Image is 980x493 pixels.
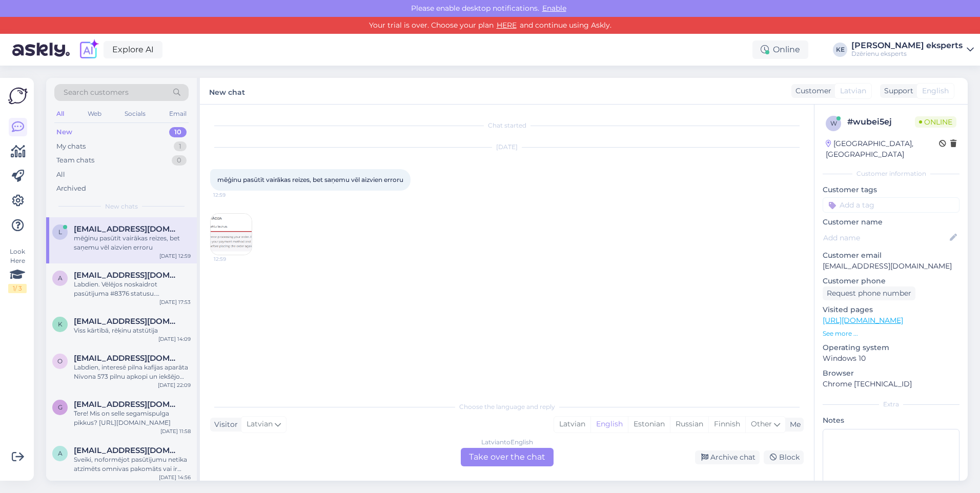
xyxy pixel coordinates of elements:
div: Archived [56,183,86,194]
div: Labdien. Vēlējos noskaidrot pasūtījuma #8376 statusu. [DEMOGRAPHIC_DATA] [DATE]. Kad varētu tikt ... [74,280,191,298]
img: Askly Logo [8,86,28,106]
p: Operating system [823,342,959,353]
span: liivaa1@gmail.com [74,224,180,234]
div: Latvian [554,417,590,432]
a: [PERSON_NAME] ekspertsDzērienu eksperts [851,42,974,58]
div: Extra [823,400,959,409]
div: Dzērienu eksperts [851,50,963,58]
span: 12:59 [213,191,252,199]
p: Chrome [TECHNICAL_ID] [823,379,959,389]
div: Team chats [56,155,94,166]
div: Support [880,86,913,96]
div: [DATE] 17:53 [159,298,191,306]
input: Add name [823,232,948,243]
div: # wubei5ej [847,116,915,128]
span: agitadreimane@gmail.com [74,446,180,455]
p: Browser [823,368,959,379]
span: New chats [105,202,138,211]
span: Online [915,116,956,128]
span: k [58,320,63,328]
p: Customer email [823,250,959,261]
div: Chat started [210,121,804,130]
span: o [57,357,63,365]
img: Attachment [211,214,252,255]
div: Online [752,40,808,59]
div: [DATE] 12:59 [159,252,191,260]
span: mēģinu pasūtīt vairākas reizes, bet saņemu vēl aizvien erroru [217,176,403,183]
div: Archive chat [695,450,760,464]
div: Choose the language and reply [210,402,804,412]
div: Email [167,107,189,120]
div: English [590,417,628,432]
p: [EMAIL_ADDRESS][DOMAIN_NAME] [823,261,959,272]
div: Sveiki, noformējot pasūtījumu netika atzīmēts omnivas pakomāts vai ir iespēja piegādāt pasūtijumu... [74,455,191,474]
a: [URL][DOMAIN_NAME] [823,316,903,325]
span: Enable [539,4,569,13]
span: English [922,86,949,96]
span: Search customers [64,87,129,98]
input: Add a tag [823,197,959,213]
div: Web [86,107,104,120]
span: geitlin@collade.ee [74,400,180,409]
div: [DATE] 14:56 [159,474,191,481]
a: HERE [494,20,520,30]
span: a [58,449,63,457]
div: Labdien, interesē pilna kafijas aparāta Nivona 573 pilnu apkopi un iekšējo detaļu pārbaudi. Vai t... [74,363,191,381]
span: g [58,403,63,411]
div: Socials [122,107,148,120]
div: My chats [56,141,86,152]
div: 0 [172,155,187,166]
div: [DATE] 11:58 [160,427,191,435]
div: All [56,170,65,180]
span: l [58,228,62,236]
div: Me [786,419,801,430]
span: 12:59 [214,255,252,263]
p: Customer name [823,217,959,228]
span: Other [751,419,772,428]
div: mēģinu pasūtīt vairākas reizes, bet saņemu vēl aizvien erroru [74,234,191,252]
div: [DATE] 14:09 [158,335,191,343]
p: Windows 10 [823,353,959,364]
span: a [58,274,63,282]
span: Latvian [247,419,273,430]
div: Look Here [8,247,27,293]
div: All [54,107,66,120]
div: [PERSON_NAME] eksperts [851,42,963,50]
p: Visited pages [823,304,959,315]
div: [GEOGRAPHIC_DATA], [GEOGRAPHIC_DATA] [826,138,939,160]
div: [DATE] 22:09 [158,381,191,389]
div: Visitor [210,419,238,430]
div: Russian [670,417,708,432]
div: New [56,127,72,137]
div: Latvian to English [481,438,533,447]
div: 1 / 3 [8,284,27,293]
div: Take over the chat [461,448,554,466]
p: Customer phone [823,276,959,286]
p: Notes [823,415,959,426]
div: Viss kārtībā, rēķinu atstūtīja [74,326,191,335]
div: Customer information [823,169,959,178]
div: [DATE] [210,142,804,152]
p: See more ... [823,329,959,338]
a: Explore AI [104,41,162,58]
div: Tere! Mis on selle segamispulga pikkus? [URL][DOMAIN_NAME] [74,409,191,427]
div: KE [833,43,847,57]
p: Customer tags [823,184,959,195]
div: 1 [174,141,187,152]
img: explore-ai [78,39,99,60]
div: Customer [791,86,831,96]
span: klavuleni@inbox.lv [74,317,180,326]
span: w [830,119,837,127]
div: 10 [169,127,187,137]
div: Estonian [628,417,670,432]
label: New chat [209,84,245,98]
span: agnesekurcanova@gmail.com [74,271,180,280]
span: Latvian [840,86,866,96]
span: ototurks@gmail.com [74,354,180,363]
div: Block [764,450,804,464]
div: Finnish [708,417,745,432]
div: Request phone number [823,286,915,300]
